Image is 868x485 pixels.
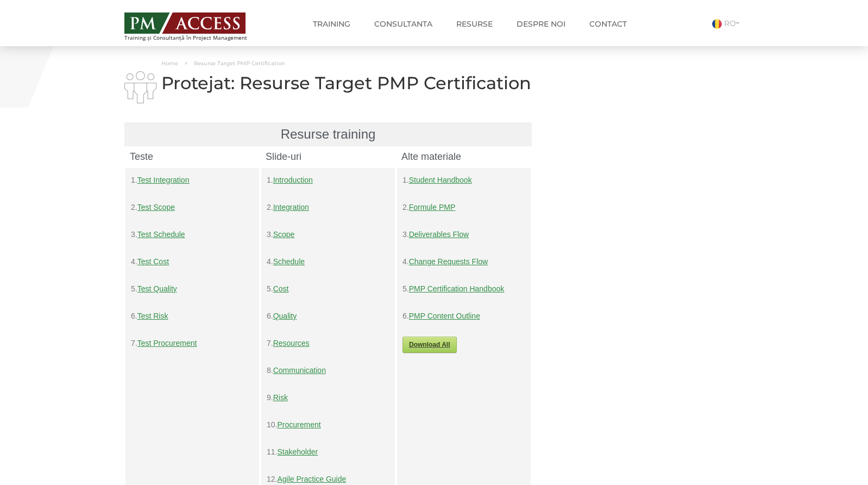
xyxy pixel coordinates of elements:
h1: Protejat: Resurse Target PMP Certification [124,73,532,92]
a: Scope [273,230,295,239]
span: Training și Consultanță în Project Management [124,35,267,41]
p: 4. [402,255,525,269]
a: Training [305,13,358,35]
a: Test Procurement [137,339,197,347]
p: 11. [267,445,389,459]
a: RO [712,18,744,28]
a: Formule PMP [409,203,456,212]
img: i-02.png [124,71,156,103]
a: Download All [402,337,457,353]
a: PMP Content Outline [409,312,480,320]
span: Resurse Target PMP Certification [194,60,285,67]
a: Integration [273,203,309,212]
p: 4. [267,255,389,269]
a: Student Handbook [409,176,472,184]
a: Test Risk [137,312,168,320]
a: Introduction [273,176,313,184]
p: 7. [267,337,389,350]
p: 5. [402,282,525,296]
p: 6. [131,309,254,323]
img: PM ACCESS - Echipa traineri si consultanti certificati PMP: Narciss Popescu, Mihai Olaru, Monica ... [124,13,246,34]
a: Cost [273,284,289,293]
a: Test Quality [137,284,177,293]
a: Test Schedule [137,230,185,239]
p: 3. [267,228,389,241]
a: Home [161,60,178,67]
a: Change Requests Flow [409,257,488,266]
a: Resources [273,339,310,347]
a: PMP Certification Handbook [409,284,505,293]
p: 8. [267,364,389,377]
p: 2. [267,201,389,214]
h3: Resurse training [130,128,526,141]
a: Test Integration [137,176,190,184]
p: 5. [131,282,254,296]
p: 1. [402,173,525,187]
p: 1. [131,173,254,187]
a: Test Cost [137,257,169,266]
p: 1. [267,173,389,187]
a: Contact [581,13,635,35]
p: 2. [402,201,525,214]
h4: Alte materiale [401,152,526,161]
a: Test Scope [137,203,175,212]
p: 6. [267,309,389,323]
a: Despre noi [508,13,574,35]
a: Quality [273,312,297,320]
p: 10. [267,418,389,432]
a: Deliverables Flow [409,230,469,239]
p: 2. [131,201,254,214]
a: Resurse [448,13,501,35]
a: Communication [273,366,326,375]
img: Romana [712,19,722,29]
p: 5. [267,282,389,296]
p: 3. [131,228,254,241]
p: 9. [267,391,389,405]
a: Procurement [277,420,320,429]
p: 7. [131,337,254,350]
a: Risk [273,393,288,402]
p: 4. [131,255,254,269]
a: Agile Practice Guide [277,475,346,483]
a: Training și Consultanță în Project Management [124,9,267,41]
h4: Teste [130,152,255,161]
a: Consultanta [366,13,441,35]
a: Stakeholder [277,447,318,456]
p: 3. [402,228,525,241]
h4: Slide-uri [266,152,391,161]
p: 6. [402,309,525,323]
a: Schedule [273,257,305,266]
